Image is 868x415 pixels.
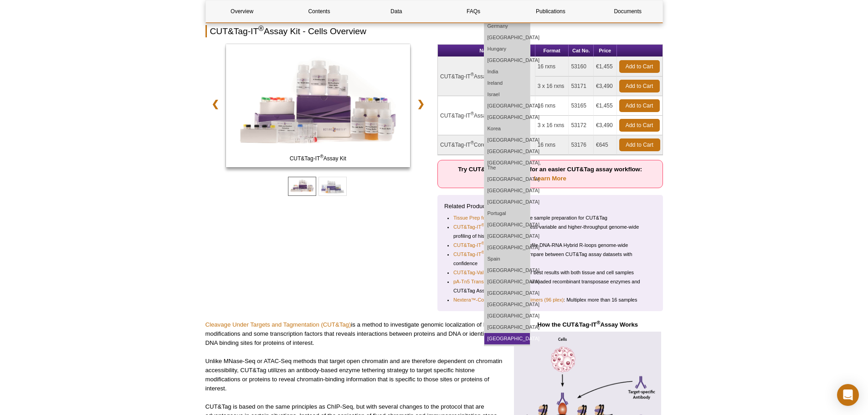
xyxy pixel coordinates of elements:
[484,287,530,299] a: [GEOGRAPHIC_DATA]
[453,213,518,222] a: Tissue Prep for NGS Assays:
[535,77,569,96] td: 3 x 16 rxns
[484,174,530,185] a: [GEOGRAPHIC_DATA]
[514,0,587,22] a: Publications
[837,384,859,406] div: Open Intercom Messenger
[453,277,648,295] li: : Loaded and unloaded recombinant transposase enzymes and CUT&Tag Assay Buffer Set
[594,135,617,155] td: €645
[594,116,617,135] td: €3,490
[453,241,648,250] li: : Profile DNA-RNA Hybrid R-loops genome-wide
[594,57,617,77] td: €1,455
[484,77,530,89] a: Ireland
[453,295,564,304] a: Nextera™-Compatible Multiplex Primers (96 plex)
[205,320,506,348] p: is a method to investigate genomic localization of histone modifications and some transcription f...
[537,321,638,328] strong: How the CUT&Tag-IT Assay Works
[484,333,530,344] a: [GEOGRAPHIC_DATA]
[569,135,594,155] td: 53176
[484,100,530,112] a: [GEOGRAPHIC_DATA]
[360,0,432,22] a: Data
[444,202,656,211] p: Related Products:
[535,116,569,135] td: 3 x 16 rxns
[226,44,411,170] a: CUT&Tag-IT Assay Kit
[484,112,530,123] a: [GEOGRAPHIC_DATA]
[619,138,660,151] a: Add to Cart
[205,93,225,114] a: ❮
[484,20,530,32] a: Germany
[484,157,530,174] a: [GEOGRAPHIC_DATA], The
[453,250,648,268] li: : Compare between CUT&Tag assay datasets with confidence
[453,213,648,222] li: Tissue sample preparation for CUT&Tag
[471,140,474,145] sup: ®
[569,45,594,57] th: Cat No.
[569,77,594,96] td: 53171
[484,276,530,287] a: [GEOGRAPHIC_DATA]
[205,357,506,393] p: Unlike MNase-Seq or ATAC-Seq methods that target open chromatin and are therefore dependent on ch...
[484,310,530,322] a: [GEOGRAPHIC_DATA]
[484,219,530,231] a: [GEOGRAPHIC_DATA]
[438,57,535,96] td: CUT&Tag-IT Assay Kit, Anti-Rabbit
[205,25,663,37] h2: CUT&Tag-IT Assay Kit - Cells Overview
[484,123,530,134] a: Korea
[619,99,660,112] a: Add to Cart
[619,60,660,73] a: Add to Cart
[484,196,530,208] a: [GEOGRAPHIC_DATA]
[484,43,530,55] a: Hungary
[591,0,664,22] a: Documents
[619,80,660,92] a: Add to Cart
[411,93,431,114] a: ❯
[453,268,648,277] li: : For best results with both tissue and cell samples
[453,241,521,250] a: CUT&Tag-IT®R-loop Assay Kit
[619,119,660,132] a: Add to Cart
[458,166,642,182] strong: Try CUT&Tag-IT Express for an easier CUT&Tag assay workflow:
[594,45,617,57] th: Price
[534,175,566,182] a: Learn More
[569,96,594,116] td: 53165
[453,268,522,277] a: CUT&Tag-Validated Antibodies
[484,185,530,196] a: [GEOGRAPHIC_DATA]
[484,32,530,43] a: [GEOGRAPHIC_DATA]
[484,253,530,265] a: Spain
[596,320,600,325] sup: ®
[484,265,530,276] a: [GEOGRAPHIC_DATA]
[471,72,474,77] sup: ®
[484,66,530,77] a: India
[320,154,323,159] sup: ®
[453,250,520,259] a: CUT&Tag-IT®Spike-In Control
[484,146,530,157] a: [GEOGRAPHIC_DATA]
[594,96,617,116] td: €1,455
[484,134,530,146] a: [GEOGRAPHIC_DATA]
[283,0,355,22] a: Contents
[484,299,530,310] a: [GEOGRAPHIC_DATA]
[205,321,351,328] a: Cleavage Under Targets and Tagmentation (CUT&Tag)
[594,77,617,96] td: €3,490
[484,242,530,253] a: [GEOGRAPHIC_DATA]
[481,241,484,246] sup: ®
[484,89,530,100] a: Israel
[258,25,264,32] sup: ®
[484,231,530,242] a: [GEOGRAPHIC_DATA]
[453,277,500,286] a: pA-Tn5 Transposase
[438,96,535,135] td: CUT&Tag-IT Assay Kit, Anti-Mouse
[535,135,569,155] td: 16 rxns
[206,0,278,22] a: Overview
[437,0,509,22] a: FAQs
[484,208,530,219] a: Portugal
[438,135,535,155] td: CUT&Tag-IT Core Assay Kit
[535,45,569,57] th: Format
[453,222,648,241] li: : Less variable and higher-throughput genome-wide profiling of histone marks
[481,251,484,255] sup: ®
[226,44,411,167] img: CUT&Tag-IT Assay Kit
[484,55,530,66] a: [GEOGRAPHIC_DATA]
[569,57,594,77] td: 53160
[453,295,648,304] li: : Multiplex more than 16 samples
[471,111,474,116] sup: ®
[481,223,484,228] sup: ®
[535,57,569,77] td: 16 rxns
[438,45,535,57] th: Name
[569,116,594,135] td: 53172
[453,222,524,231] a: CUT&Tag-IT®Express Assay Kit
[228,154,408,163] span: CUT&Tag-IT Assay Kit
[484,322,530,333] a: [GEOGRAPHIC_DATA]
[535,96,569,116] td: 16 rxns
